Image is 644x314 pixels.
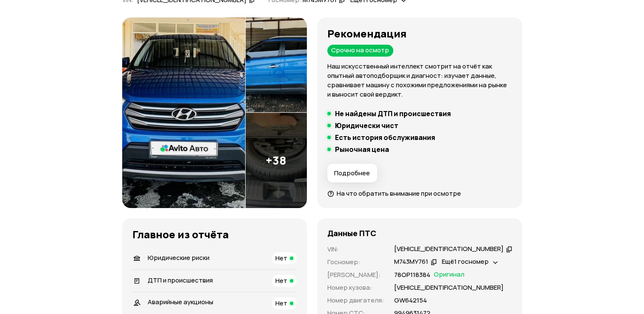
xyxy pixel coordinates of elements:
span: Нет [275,254,287,263]
a: На что обратить внимание при осмотре [327,189,461,198]
div: Срочно на осмотр [327,45,393,57]
h3: Главное из отчёта [132,228,297,240]
h4: Данные ПТС [327,228,376,238]
span: Нет [275,299,287,308]
div: М743МУ761 [394,257,428,266]
span: Аварийные аукционы [148,297,213,306]
span: Подробнее [334,169,370,177]
p: [PERSON_NAME] : [327,270,384,280]
h5: Рыночная цена [335,145,389,154]
h3: Рекомендация [327,28,512,40]
span: Оригинал [434,270,464,280]
span: Юридические риски [148,253,209,262]
p: VIN : [327,245,384,254]
span: ДТП и происшествия [148,276,213,285]
button: Подробнее [327,164,377,183]
div: [VEHICLE_IDENTIFICATION_NUMBER] [394,245,504,254]
span: Ещё 1 госномер [442,257,489,266]
p: Номер кузова : [327,283,384,292]
span: На что обратить внимание при осмотре [337,189,461,198]
span: Нет [275,276,287,285]
p: Госномер : [327,257,384,267]
p: Наш искусственный интеллект смотрит на отчёт как опытный автоподборщик и диагност: изучает данные... [327,62,512,99]
p: GW642154 [394,296,427,305]
p: 78ОР118384 [394,270,430,280]
h5: Есть история обслуживания [335,133,435,142]
p: [VEHICLE_IDENTIFICATION_NUMBER] [394,283,504,292]
h5: Юридически чист [335,121,398,130]
p: Номер двигателя : [327,296,384,305]
h5: Не найдены ДТП и происшествия [335,109,451,118]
